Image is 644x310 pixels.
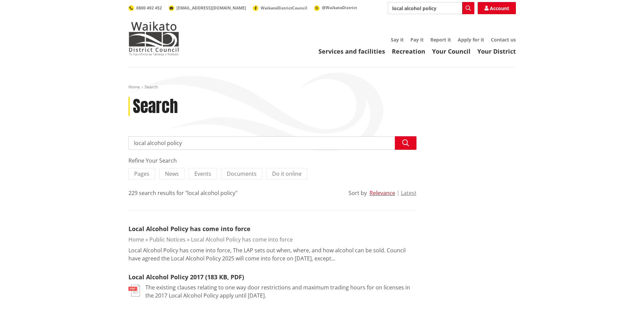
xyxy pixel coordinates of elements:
h1: Search [133,97,178,116]
span: @WaikatoDistrict [322,5,357,10]
p: The existing clauses relating to one way door restrictions and maximum trading hours for on licen... [145,283,416,300]
a: Home [128,236,144,243]
div: 229 search results for "local alcohol policy" [128,189,237,197]
a: WaikatoDistrictCouncil [253,5,307,11]
span: Documents [227,170,257,177]
p: Local Alcohol Policy has come into force, The LAP sets out when, where, and how alcohol can be so... [128,246,416,262]
div: Refine Your Search [128,157,416,165]
button: Latest [401,190,416,196]
a: Your District [477,47,516,55]
a: Local Alcohol Policy has come into force [191,236,293,243]
a: Apply for it [458,36,484,43]
span: Search [145,84,158,90]
a: Local Alcohol Policy 2017 (183 KB, PDF) [128,273,244,281]
input: Search input [388,2,474,14]
a: Report it [430,36,451,43]
a: Contact us [491,36,516,43]
a: Pay it [410,36,424,43]
span: [EMAIL_ADDRESS][DOMAIN_NAME] [176,5,246,11]
a: 0800 492 452 [128,5,162,11]
a: Your Council [432,47,471,55]
a: Local Alcohol Policy has come into force [128,225,251,233]
span: WaikatoDistrictCouncil [261,5,307,11]
span: Events [194,170,211,177]
button: Relevance [369,190,395,196]
a: Account [478,2,516,14]
a: Services and facilities [318,47,385,55]
div: Sort by [349,189,367,197]
img: document-pdf.svg [128,285,140,297]
a: Recreation [392,47,425,55]
input: Search input [128,136,416,150]
a: Public Notices [149,236,186,243]
nav: breadcrumb [128,84,516,90]
a: [EMAIL_ADDRESS][DOMAIN_NAME] [169,5,246,11]
a: Say it [391,36,404,43]
img: Waikato District Council - Te Kaunihera aa Takiwaa o Waikato [128,22,179,55]
span: News [165,170,179,177]
span: 0800 492 452 [136,5,162,11]
span: Pages [134,170,149,177]
span: Do it online [272,170,302,177]
a: Home [128,84,140,90]
a: @WaikatoDistrict [314,5,357,10]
